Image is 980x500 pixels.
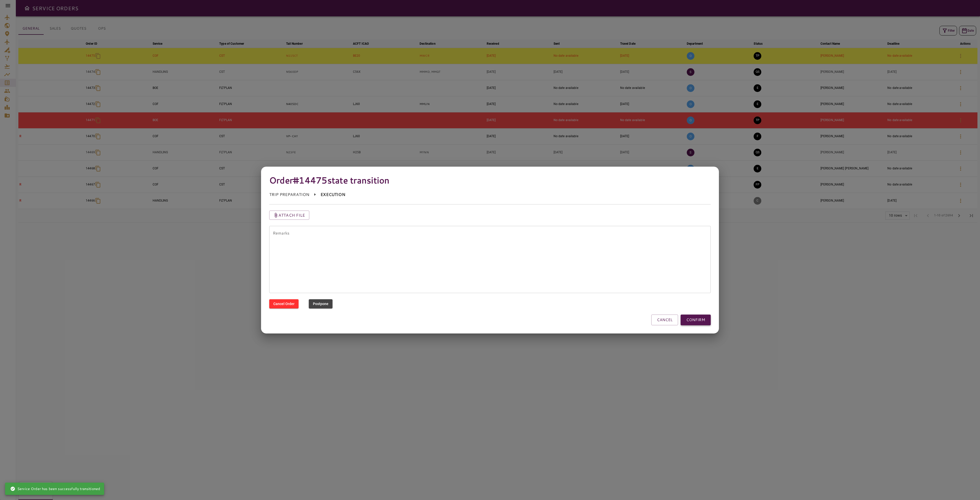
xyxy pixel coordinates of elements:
[269,175,711,185] h4: Order #14475 state transition
[269,299,299,309] button: Cancel Order
[309,299,333,309] button: Postpone
[269,211,309,220] button: Attach file
[10,484,100,493] div: Service Order has been successfully transitioned
[278,212,305,218] p: Attach file
[651,315,678,325] button: CANCEL
[681,315,711,325] button: CONFIRM
[321,192,345,198] p: EXECUTION
[269,192,309,198] p: TRIP PREPARATION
